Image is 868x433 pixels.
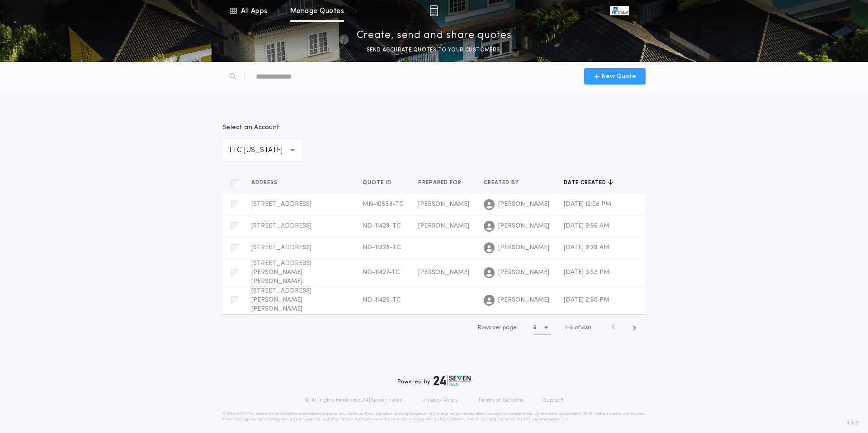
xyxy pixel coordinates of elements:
span: [DATE] 9:29 AM [564,244,609,251]
span: [STREET_ADDRESS][PERSON_NAME][PERSON_NAME] [251,260,311,285]
button: 5 [533,321,551,335]
button: Created by [484,178,526,187]
img: vs-icon [610,6,629,15]
span: [PERSON_NAME] [498,268,549,277]
span: [PERSON_NAME] [418,269,469,276]
button: Address [251,178,284,187]
span: [STREET_ADDRESS] [251,223,311,229]
button: Quote ID [363,178,398,187]
span: [PERSON_NAME] [498,200,549,209]
span: Prepared for [418,179,463,186]
span: Quote ID [363,179,393,186]
span: [PERSON_NAME] [418,201,469,208]
span: 3.8.0 [847,419,859,427]
span: [PERSON_NAME] [418,223,469,229]
button: New Quote [584,68,646,84]
button: TTC [US_STATE] [222,140,302,161]
span: [DATE] 2:50 PM [564,297,609,303]
button: Date created [564,178,613,187]
img: img [429,5,438,16]
span: [PERSON_NAME] [498,222,549,231]
span: [DATE] 9:56 AM [564,223,609,229]
span: New Quote [601,72,636,81]
span: [DATE] 12:08 PM [564,201,611,208]
p: DISCLAIMER: This estimate is provided for informational purposes only. 24|Seven Fees, a product o... [222,411,646,422]
a: [URL][DOMAIN_NAME] [435,418,480,421]
span: ND-11426-TC [363,297,401,303]
p: Select an Account [222,123,302,132]
span: of 1830 [575,324,591,332]
span: [STREET_ADDRESS][PERSON_NAME][PERSON_NAME] [251,288,311,312]
span: 1 [565,325,567,331]
span: Date created [564,179,608,186]
span: [STREET_ADDRESS] [251,244,311,251]
p: © All rights reserved. 24|Seven Fees [305,397,402,404]
span: 5 [570,325,573,331]
span: [PERSON_NAME] [498,296,549,305]
div: Powered by [397,375,471,386]
span: Rows per page: [478,325,518,331]
span: Created by [484,179,521,186]
span: ND-11428-TC [363,244,401,251]
p: Create, send and share quotes [357,28,512,43]
span: ND-11429-TC [363,223,401,229]
img: logo [434,375,471,386]
span: Address [251,179,279,186]
span: [PERSON_NAME] [498,243,549,252]
a: Support [543,397,563,404]
h1: 5 [533,323,537,332]
span: [DATE] 3:53 PM [564,269,609,276]
a: Terms of Service [478,397,523,404]
a: Privacy Policy [422,397,458,404]
span: ND-11427-TC [363,269,400,276]
span: MN-10533-TC [363,201,404,208]
p: SEND ACCURATE QUOTES TO YOUR CUSTOMERS. [367,46,501,55]
p: TTC [US_STATE] [228,145,297,156]
span: [STREET_ADDRESS] [251,201,311,208]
